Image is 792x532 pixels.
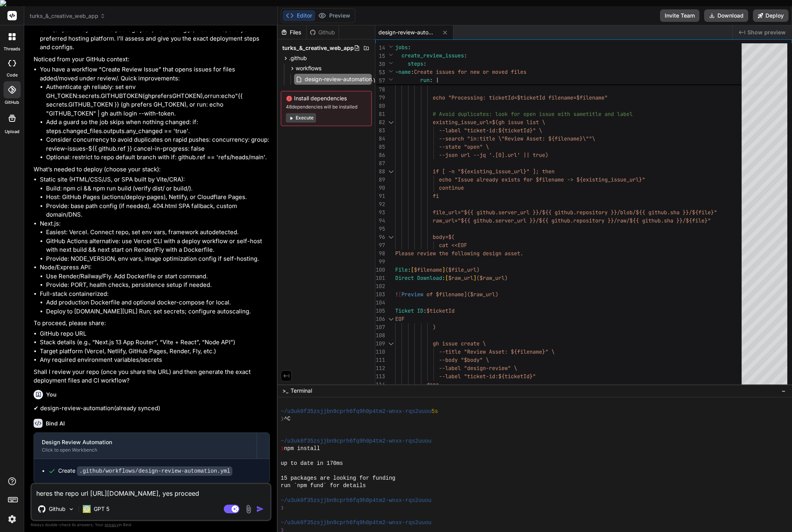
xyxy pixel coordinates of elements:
[5,99,19,106] label: GitHub
[100,92,101,100] mi: .
[445,266,480,273] span: ($file_url)
[284,415,291,423] span: ^C
[193,92,196,100] mi: E
[386,167,396,176] div: Click to collapse the range.
[286,113,316,123] button: Execute
[5,512,19,526] img: settings
[375,233,385,241] div: 96
[395,291,398,298] span: !
[375,307,385,315] div: 105
[78,92,82,100] mi: s
[282,387,288,395] span: >_
[46,254,270,263] li: Provide: NODE_VERSION, env vars, image optimization config if self-hosting.
[375,315,385,323] div: 106
[281,460,343,467] span: up to date in 170ms
[433,340,486,347] span: gh issue create \
[281,408,432,415] span: ~/u3uk0f35zsjjbn9cprh6fq9h0p4tm2-wnxx-rqs2uuou
[414,266,442,273] span: $filename
[131,92,135,100] mi: K
[46,193,270,202] li: Host: GitHub Pages (actions/deploy-pages), Netlify, or Cloudflare Pages.
[77,466,232,476] code: .github/workflows/design-review-automation.yml
[780,384,787,397] button: −
[375,258,385,266] div: 99
[152,92,155,100] mi: p
[375,348,385,356] div: 110
[85,92,89,100] mi: c
[433,209,589,216] span: file_url="${{ github.server_url }}/${{ github.repo
[398,68,411,75] span: name
[433,110,586,117] span: # Avoid duplicates: look for open issue with same
[375,118,385,126] div: 82
[42,438,249,446] div: Design Review Automation
[375,126,385,135] div: 83
[753,9,788,22] button: Deploy
[163,92,167,100] mi: e
[46,202,270,219] li: Provide: base path config (if needed), 404.html SPA fallback, custom domain/DNS.
[177,92,181,100] mi: H
[225,92,228,100] mi: c
[235,92,238,100] mi: "
[30,521,271,528] p: Always double-check its answers. Your in Bind
[281,438,432,445] span: ~/u3uk0f35zsjjbn9cprh6fq9h0p4tm2-wnxx-rqs2uuou
[375,340,385,348] div: 109
[49,505,66,513] p: Github
[423,307,426,314] span: :
[143,92,144,100] mo: (
[144,92,148,100] mi: g
[433,324,436,331] span: )
[46,307,270,316] li: Deploy to [DOMAIN_NAME][URL] Run; set secrets; configure autoscaling.
[439,143,489,150] span: --state "open" \
[94,505,109,513] p: GPT 5
[592,135,595,142] span: \
[307,28,339,36] div: Github
[111,92,115,100] mi: H
[411,266,414,273] span: [
[284,445,320,452] span: npm install
[281,504,284,512] span: ❯
[395,250,523,257] span: Please review the following design asset.
[445,274,448,281] span: [
[40,356,270,365] li: Any required environment variables/secrets
[595,176,645,183] span: ting_issue_url}"
[46,83,270,118] li: Authenticate gh reliably: set env GH_TOKEN: GITHUB_TOKEN" | gh auth login --with-token.
[408,44,411,51] span: :
[46,298,270,307] li: Add production Dockerfile and optional docker-compose for local.
[46,228,270,237] li: Easiest: Vercel. Connect repo, set env vars, framework autodetected.
[375,60,385,68] span: 30
[386,340,396,348] div: Click to collapse the range.
[185,92,189,100] mi: O
[439,184,464,191] span: continue
[286,94,367,102] span: Install dependencies
[282,44,354,52] span: turks_&_creative_web_app
[375,159,385,167] div: 87
[40,347,270,356] li: Target platform (Vercel, Netlify, GitHub Pages, Render, Fly, etc.)
[375,184,385,192] div: 90
[148,92,152,100] mi: h
[408,60,423,67] span: steps
[378,28,437,36] span: design-review-automation.yml
[375,225,385,233] div: 95
[375,135,385,143] div: 84
[40,329,270,338] li: GitHub repo URL
[127,92,131,100] mi: O
[589,217,711,224] span: itory }}/raw/${{ github.sha }}/${file}"
[442,274,445,281] span: :
[256,505,264,513] img: icon
[281,445,284,452] span: ❯
[58,467,232,475] div: Create
[375,241,385,249] div: 97
[375,176,385,184] div: 89
[375,282,385,290] div: 102
[375,372,385,381] div: 113
[375,331,385,340] div: 108
[34,165,270,174] p: What’s needed to deploy (choose your stack):
[34,319,270,328] p: To proceed, please share:
[123,92,127,100] mi: T
[375,102,385,110] div: 80
[157,92,161,100] mi: e
[439,365,517,372] span: --label "design-review" \
[395,68,398,75] span: -
[375,323,385,331] div: 107
[201,92,203,100] mo: )
[395,274,442,281] span: Direct Download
